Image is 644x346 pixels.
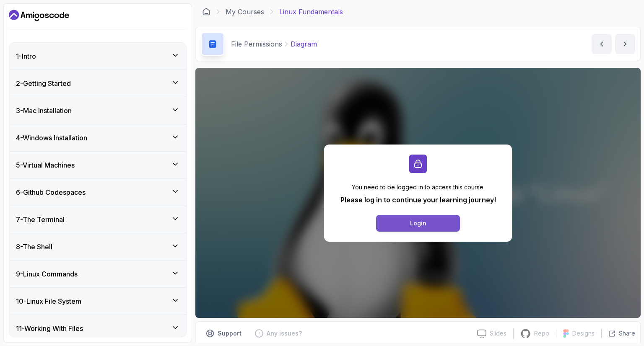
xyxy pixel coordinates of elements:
[16,133,87,143] h3: 4 - Windows Installation
[376,215,460,232] button: Login
[16,323,83,333] h3: 11 - Working With Files
[601,329,635,338] button: Share
[9,179,186,206] button: 6-Github Codespaces
[16,242,52,252] h3: 8 - The Shell
[490,329,506,338] p: Slides
[9,261,186,287] button: 9-Linux Commands
[279,7,343,17] p: Linux Fundamentals
[218,329,241,338] p: Support
[9,9,69,22] a: Dashboard
[16,296,81,306] h3: 10 - Linux File System
[226,7,264,17] a: My Courses
[201,327,247,340] button: Support button
[615,34,635,54] button: next content
[9,288,186,315] button: 10-Linux File System
[267,329,302,338] p: Any issues?
[9,233,186,260] button: 8-The Shell
[9,124,186,151] button: 4-Windows Installation
[16,78,71,88] h3: 2 - Getting Started
[16,160,75,170] h3: 5 - Virtual Machines
[9,97,186,124] button: 3-Mac Installation
[9,43,186,70] button: 1-Intro
[9,206,186,233] button: 7-The Terminal
[572,329,595,338] p: Designs
[619,329,635,338] p: Share
[16,269,78,279] h3: 9 - Linux Commands
[410,219,426,227] div: Login
[9,152,186,178] button: 5-Virtual Machines
[16,187,86,197] h3: 6 - Github Codespaces
[231,39,282,49] p: File Permissions
[291,39,317,49] p: Diagram
[9,315,186,342] button: 11-Working With Files
[534,329,549,338] p: Repo
[16,106,72,116] h3: 3 - Mac Installation
[16,51,36,61] h3: 1 - Intro
[340,195,496,205] p: Please log in to continue your learning journey!
[340,183,496,191] p: You need to be logged in to access this course.
[202,8,210,16] a: Dashboard
[592,34,612,54] button: previous content
[9,70,186,97] button: 2-Getting Started
[16,214,65,225] h3: 7 - The Terminal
